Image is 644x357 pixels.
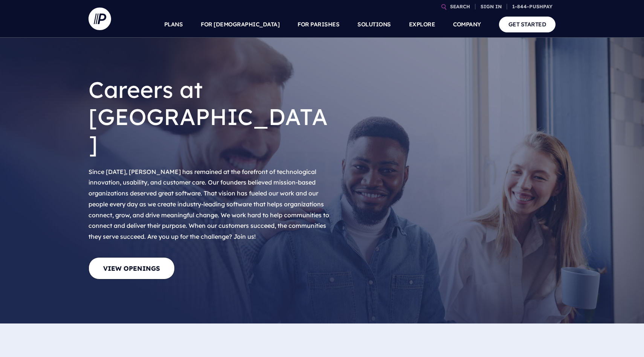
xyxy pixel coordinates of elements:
h1: Careers at [GEOGRAPHIC_DATA] [89,70,333,163]
a: PLANS [164,11,183,38]
a: FOR [DEMOGRAPHIC_DATA] [201,11,279,38]
a: SOLUTIONS [357,11,391,38]
span: Since [DATE], [PERSON_NAME] has remained at the forefront of technological innovation, usability,... [89,168,329,241]
a: GET STARTED [499,17,556,32]
a: EXPLORE [409,11,435,38]
a: COMPANY [453,11,481,38]
a: FOR PARISHES [298,11,339,38]
a: View Openings [89,257,175,279]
